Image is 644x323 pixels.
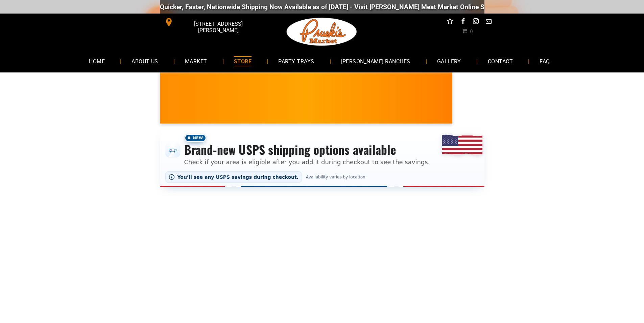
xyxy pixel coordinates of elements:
img: Pruski-s+Market+HQ+Logo2-1920w.png [285,14,358,50]
div: Shipping options announcement [160,129,484,187]
a: HOME [79,52,115,70]
a: instagram [471,17,480,27]
span: 0 [470,28,473,34]
a: STORE [224,52,262,70]
span: You’ll see any USPS savings during checkout. [177,174,299,180]
a: email [484,17,493,27]
a: Social network [446,17,454,27]
a: MARKET [175,52,217,70]
p: Check if your area is eligible after you add it during checkout to see the savings. [184,157,430,167]
div: Quicker, Faster, Nationwide Shipping Now Available as of [DATE] - Visit [PERSON_NAME] Meat Market... [160,3,569,11]
a: GALLERY [427,52,471,70]
span: Availability varies by location. [305,175,368,179]
h3: Brand-new USPS shipping options available [184,142,430,157]
span: [STREET_ADDRESS][PERSON_NAME] [174,17,262,37]
span: New [184,134,207,142]
a: [PERSON_NAME] RANCHES [331,52,421,70]
a: facebook [458,17,467,27]
a: [STREET_ADDRESS][PERSON_NAME] [160,17,263,27]
a: CONTACT [478,52,523,70]
a: PARTY TRAYS [268,52,324,70]
a: ABOUT US [121,52,168,70]
a: FAQ [529,52,560,70]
